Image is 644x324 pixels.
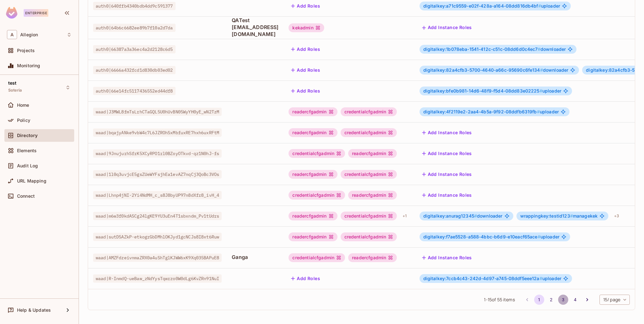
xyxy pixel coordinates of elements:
span: waad|m6w3f0kdASCg24lgKE9YU3uEn4T1sbxndm_Pv1tUdrs [93,212,222,220]
button: Add Roles [289,86,323,96]
span: digitalkey:4f2119e2-2aa4-4b5a-9f92-08ddfb6319fb [423,109,540,114]
button: Go to next page [582,295,592,305]
span: downloader [423,213,503,219]
span: uploader [423,276,561,281]
span: URL Mapping [17,178,46,183]
span: waad|R-InmdQ-ueBaw_zNdYysTqwrzo0W0dLg6KvZRn91NuI [93,274,222,283]
span: digitalkey:anurag12345 [423,213,477,219]
div: credentialcfgadmin [341,232,397,241]
span: uploader [423,3,560,9]
button: page 1 [534,295,544,305]
div: readercfgadmin [348,191,397,200]
div: readercfgadmin [289,107,337,116]
span: waad|Lhnp4jNI-2Yi4NdMH_c_s8J8byUP97n8dXfr8_ivH_4 [93,191,222,199]
div: readercfgadmin [289,212,337,220]
button: Add Instance Roles [420,190,474,200]
span: waad|J3MWL8fmTsLrhCTaGQL5U0hUvBN05WyYH0yE_wN2TzM [93,108,222,116]
button: Add Instance Roles [420,169,474,179]
nav: pagination navigation [521,295,593,305]
button: Add Roles [289,44,323,54]
div: credentialcfgadmin [341,107,397,116]
button: Add Instance Roles [420,23,474,33]
span: Audit Log [17,163,38,168]
div: + 1 [400,211,409,221]
span: # [537,109,540,114]
div: credentialcfgadmin [341,128,397,137]
span: uploader [423,234,559,239]
button: Add Instance Roles [420,148,474,159]
span: auth0|66e14fc5117436552ed44df8 [93,87,176,95]
span: auth0|66387a3a36ec4a2d2128c6d5 [93,45,176,53]
span: Policy [17,118,30,123]
div: readercfgadmin [348,253,397,262]
span: # [538,234,540,239]
span: Directory [17,133,38,138]
span: # [540,67,543,73]
span: waad|9JnujurhSfrK5XCyRPO1rl0BZoyOTkvd-qz1N0hJ-fs [93,149,222,158]
div: credentialcfgadmin [289,149,345,158]
span: auth0|6666a432fcd1d830db03ed02 [93,66,176,74]
span: waad|1l0q3uvjcE5gsZUeWYFsjhEa1evAZ7nqCj3QoBc3VOs [93,170,222,178]
span: digitalkey:82a4cfb3-5700-4640-a66c-95690c6fe134 [423,67,543,73]
div: + 3 [611,211,622,221]
span: auth0|640ffb4340bdb4dd9c591377 [93,2,176,10]
div: 15 / page [599,295,630,305]
span: wrappingkey:testid123 [520,213,573,219]
button: Go to page 3 [558,295,568,305]
span: Projects [17,48,35,53]
span: Elements [17,148,37,153]
span: test [8,81,17,86]
button: Add Roles [289,1,323,11]
span: downloader [423,47,566,52]
span: auth0|64b6c6682ee89b7f10a2d7da [93,24,176,32]
span: uploader [423,88,561,93]
span: digitalkey:7ccb4c43-242d-4d97-a745-08ddf5eee12a [423,276,542,281]
span: waad|bqajyANke9vbW4c7L6JZROhSxMbfuxRE7hxh6uxRFtM [93,129,222,137]
div: credentialcfgadmin [289,253,345,262]
span: # [540,276,542,281]
button: Go to page 4 [570,295,580,305]
span: # [538,3,541,9]
span: Monitoring [17,63,40,68]
span: digitalkey:bfe0b981-14d6-48f9-f5d4-08dd83e02225 [423,88,542,93]
div: readercfgadmin [348,149,397,158]
span: Help & Updates [17,308,51,313]
button: Add Instance Roles [420,253,474,263]
span: downloader [423,68,569,73]
div: kekadmin [289,23,324,32]
span: waad|sutD5AZkP-etkogrGbDMhlOKJyd1gcNCJs8I8xt6Ruw [93,233,222,241]
button: Add Roles [289,273,323,284]
span: digitalkey:1b078eba-1541-412c-c51c-08dd6d0c4ec7 [423,46,540,52]
span: QATest [EMAIL_ADDRESS][DOMAIN_NAME] [232,17,278,38]
span: # [538,46,540,52]
button: Add Instance Roles [420,128,474,138]
span: Connect [17,194,35,199]
span: 1 - 15 of 55 items [484,296,515,303]
span: Home [17,103,29,108]
span: Soteria [8,88,22,93]
button: Add Roles [289,65,323,75]
span: # [474,213,477,219]
div: credentialcfgadmin [341,170,397,179]
span: Ganga [232,254,278,261]
span: waad|AMZFdzeivnmaZRX0a4uShTglKJWW6xK9Xq035BAPuE8 [93,254,222,262]
div: readercfgadmin [289,128,337,137]
span: digitalkey:f7ae5528-a588-4bbc-b6d9-e10eacf65ace [423,234,540,239]
div: readercfgadmin [289,170,337,179]
div: credentialcfgadmin [341,212,397,220]
div: Enterprise [24,9,48,17]
div: credentialcfgadmin [289,191,345,200]
span: managekek [520,213,598,219]
button: Go to page 2 [546,295,556,305]
span: Workspace: Allegion [20,32,38,37]
span: uploader [423,109,559,114]
span: # [540,88,542,93]
span: # [570,213,573,219]
div: readercfgadmin [289,232,337,241]
span: A [7,30,17,39]
span: digitalkey:a71c9559-e02f-428a-a164-08dd816db4bf [423,3,541,9]
img: SReyMgAAAABJRU5ErkJggg== [6,7,17,19]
